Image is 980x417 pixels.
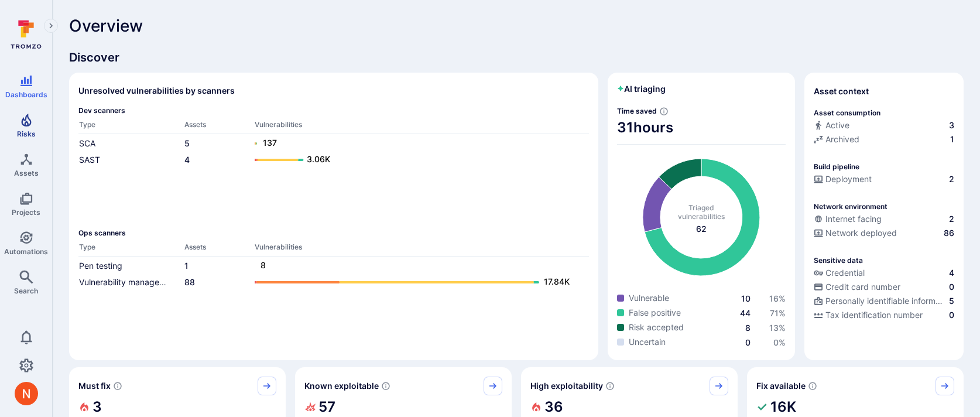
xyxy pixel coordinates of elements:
[814,267,865,279] div: Credential
[381,381,390,391] svg: Confirmed exploitable by KEV
[769,323,786,333] a: 13%
[740,308,751,318] a: 44
[605,381,615,391] svg: EPSS score ≥ 0.7
[825,134,859,145] span: Archived
[47,21,55,31] i: Expand navigation menu
[696,223,707,235] span: total
[12,208,40,217] span: Projects
[814,162,859,171] p: Build pipeline
[825,213,882,225] span: Internet facing
[659,107,669,116] svg: Estimated based on an average time of 30 mins needed to triage each vulnerability
[814,173,954,185] a: Deployment2
[814,295,947,307] div: Personally identifiable information (PII)
[770,308,786,318] span: 71 %
[617,83,666,95] h2: AI triaging
[14,286,38,295] span: Search
[814,281,900,293] div: Credit card number
[263,138,277,148] text: 137
[79,261,122,271] a: Pen testing
[814,309,923,321] div: Tax identification number
[617,107,657,115] span: Time saved
[741,293,751,303] a: 10
[814,86,869,97] span: Asset context
[814,227,897,239] div: Network deployed
[678,203,725,221] span: Triaged vulnerabilities
[629,292,669,304] span: Vulnerable
[78,228,589,237] span: Ops scanners
[184,119,254,134] th: Assets
[184,277,195,287] a: 88
[770,308,786,318] a: 71%
[949,295,954,307] span: 5
[254,119,589,134] th: Vulnerabilities
[769,293,786,303] a: 16%
[79,155,100,165] a: SAST
[15,382,38,405] div: Neeren Patki
[814,173,872,185] div: Deployment
[530,380,603,392] span: High exploitability
[773,337,786,347] span: 0 %
[629,307,681,319] span: False positive
[184,155,190,165] a: 4
[814,227,954,239] a: Network deployed86
[15,382,38,405] img: ACg8ocIprwjrgDQnDsNSk9Ghn5p5-B8DpAKWoJ5Gi9syOE4K59tr4Q=s96-c
[825,295,947,307] span: Personally identifiable information (PII)
[825,173,872,185] span: Deployment
[184,138,190,148] a: 5
[629,322,684,333] span: Risk accepted
[78,106,589,115] span: Dev scanners
[949,173,954,185] span: 2
[814,202,888,211] p: Network environment
[944,227,954,239] span: 86
[825,281,900,293] span: Credit card number
[814,309,954,323] div: Evidence indicative of processing tax identification numbers
[617,118,786,137] span: 31 hours
[814,173,954,187] div: Configured deployment pipeline
[814,281,954,295] div: Evidence indicative of processing credit card numbers
[814,213,882,225] div: Internet facing
[825,267,865,279] span: Credential
[14,169,39,177] span: Assets
[113,381,122,391] svg: Risk score >=40 , missed SLA
[825,227,897,239] span: Network deployed
[808,381,817,391] svg: Vulnerabilities with fix available
[949,309,954,321] span: 0
[949,119,954,131] span: 3
[950,134,954,145] span: 1
[69,49,964,66] span: Discover
[17,129,36,138] span: Risks
[78,119,184,134] th: Type
[79,277,179,287] a: Vulnerability management
[184,242,254,257] th: Assets
[814,267,954,281] div: Evidence indicative of handling user or service credentials
[79,138,95,148] a: SCA
[814,119,954,134] div: Commits seen in the last 180 days
[5,90,47,99] span: Dashboards
[814,119,954,131] a: Active3
[773,337,786,347] a: 0%
[949,213,954,225] span: 2
[261,260,266,270] text: 8
[814,134,954,148] div: Code repository is archived
[78,242,184,257] th: Type
[769,323,786,333] span: 13 %
[814,256,863,265] p: Sensitive data
[949,281,954,293] span: 0
[814,108,880,117] p: Asset consumption
[814,213,954,225] a: Internet facing2
[307,154,330,164] text: 3.06K
[756,380,806,392] span: Fix available
[814,295,954,309] div: Evidence indicative of processing personally identifiable information
[814,134,954,145] a: Archived1
[745,337,751,347] a: 0
[814,281,954,293] a: Credit card number0
[769,293,786,303] span: 16 %
[255,153,577,167] a: 3.06K
[814,295,954,307] a: Personally identifiable information (PII)5
[4,247,48,256] span: Automations
[745,323,751,333] a: 8
[44,19,58,33] button: Expand navigation menu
